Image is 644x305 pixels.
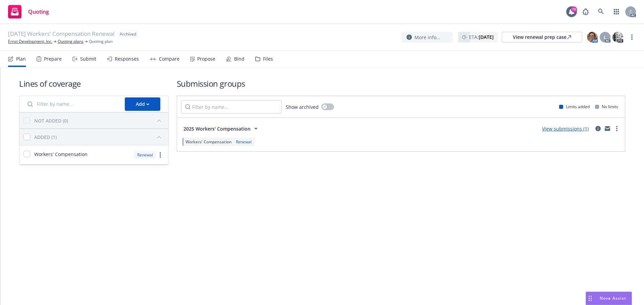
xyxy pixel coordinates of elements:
a: more [613,125,621,133]
input: Filter by name... [23,97,121,111]
div: View renewal prep case [513,32,571,42]
button: NOT ADDED (0) [34,115,164,126]
button: 2025 Workers' Compensation [181,122,262,135]
div: Propose [197,56,215,62]
a: Ernst Development, Inc. [8,39,52,45]
span: Show archived [286,103,319,110]
a: Quoting plans [58,39,84,45]
a: Switch app [610,5,623,18]
button: Nova Assist [586,292,632,305]
div: Renewal [234,139,253,145]
h1: Submission groups [177,78,625,89]
button: Add [125,97,160,111]
div: Prepare [44,56,62,62]
div: Responses [115,56,139,62]
div: Limits added [559,104,590,109]
span: More info... [415,34,440,41]
strong: [DATE] [479,34,494,40]
a: mail [603,125,611,133]
div: NOT ADDED (0) [34,117,68,124]
span: Workers' Compensation [185,139,232,145]
span: ETA : [469,33,494,41]
button: More info... [401,32,453,43]
a: Report a Bug [579,5,592,18]
button: ADDED (1) [34,132,164,142]
img: photo [612,32,623,43]
span: Nova Assist [600,295,626,301]
img: photo [587,32,598,43]
div: No limits [595,104,618,109]
div: Drag to move [586,292,594,305]
a: more [628,33,636,41]
input: Filter by name... [181,100,282,113]
div: Compare [159,56,179,62]
a: View renewal prep case [502,32,582,43]
div: Renewal [134,151,156,159]
div: Files [263,56,273,62]
div: Add [136,98,149,110]
a: circleInformation [594,125,602,133]
span: Quoting [28,9,49,14]
h1: Lines of coverage [19,78,169,89]
a: View submissions (1) [542,126,589,132]
span: Archived [120,31,136,37]
span: 2025 Workers' Compensation [183,125,251,132]
span: L [604,34,606,41]
span: Quoting plan [89,39,113,45]
div: Plan [16,56,26,62]
a: more [156,151,164,159]
div: Bind [234,56,245,62]
a: Search [594,5,608,18]
div: 70 [571,6,577,12]
span: Workers' Compensation [34,151,88,158]
div: ADDED (1) [34,134,57,141]
a: Quoting [5,2,52,21]
div: Submit [80,56,96,62]
span: [DATE] Workers' Compensation Renewal [8,30,114,39]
